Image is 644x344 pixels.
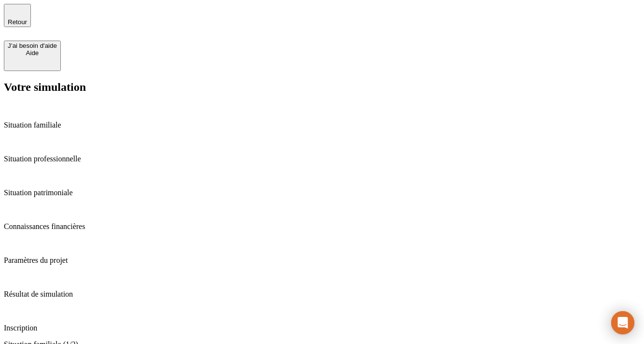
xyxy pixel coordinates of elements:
[4,290,640,299] p: Résultat de simulation
[8,49,57,57] div: Aide
[4,188,640,197] p: Situation patrimoniale
[4,81,640,94] h2: Votre simulation
[4,222,640,231] p: Connaissances financières
[4,155,640,163] p: Situation professionnelle
[8,42,57,49] div: J’ai besoin d'aide
[4,41,61,71] button: J’ai besoin d'aideAide
[4,256,640,265] p: Paramètres du projet
[4,4,31,27] button: Retour
[611,311,634,334] div: Ouvrir le Messenger Intercom
[8,18,27,26] span: Retour
[4,121,640,129] p: Situation familiale
[4,324,640,332] p: Inscription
